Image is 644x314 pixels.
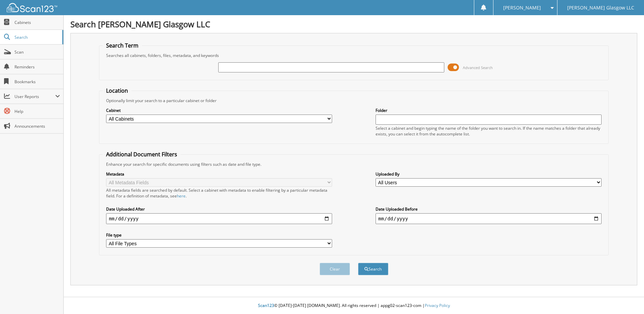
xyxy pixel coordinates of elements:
[103,98,605,103] div: Optionally limit your search to a particular cabinet or folder
[106,206,332,212] label: Date Uploaded After
[258,303,274,308] span: Scan123
[14,64,60,70] span: Reminders
[376,125,602,137] div: Select a cabinet and begin typing the name of the folder you want to search in. If the name match...
[103,87,131,94] legend: Location
[14,34,59,40] span: Search
[376,206,602,212] label: Date Uploaded Before
[70,19,637,30] h1: Search [PERSON_NAME] Glasgow LLC
[376,171,602,177] label: Uploaded By
[103,42,142,49] legend: Search Term
[376,107,602,113] label: Folder
[14,94,55,99] span: User Reports
[463,65,493,70] span: Advanced Search
[103,53,605,58] div: Searches all cabinets, folders, files, metadata, and keywords
[106,107,332,113] label: Cabinet
[14,123,60,129] span: Announcements
[103,151,181,158] legend: Additional Document Filters
[14,79,60,85] span: Bookmarks
[106,232,332,238] label: File type
[14,20,60,25] span: Cabinets
[106,213,332,224] input: start
[64,297,644,314] div: © [DATE]-[DATE] [DOMAIN_NAME]. All rights reserved | appg02-scan123-com |
[425,303,450,308] a: Privacy Policy
[358,263,388,275] button: Search
[14,49,60,55] span: Scan
[103,161,605,167] div: Enhance your search for specific documents using filters such as date and file type.
[376,213,602,224] input: end
[106,171,332,177] label: Metadata
[7,3,57,12] img: scan123-logo-white.svg
[503,6,541,10] span: [PERSON_NAME]
[177,193,186,199] a: here
[320,263,350,275] button: Clear
[106,187,332,199] div: All metadata fields are searched by default. Select a cabinet with metadata to enable filtering b...
[14,108,60,114] span: Help
[567,6,634,10] span: [PERSON_NAME] Glasgow LLC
